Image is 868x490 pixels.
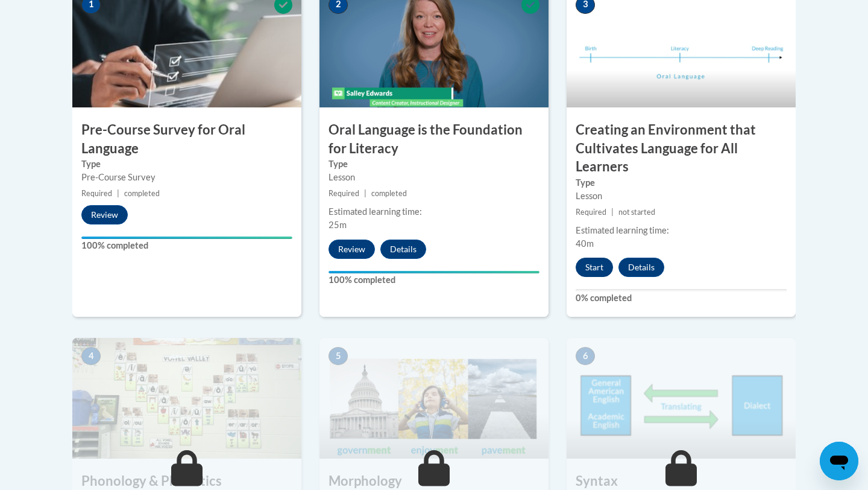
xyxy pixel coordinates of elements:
[81,239,292,252] label: 100% completed
[576,258,613,277] button: Start
[576,347,595,365] span: 6
[329,347,348,365] span: 5
[81,237,292,239] div: Your progress
[81,189,112,198] span: Required
[329,157,539,171] label: Type
[567,338,796,459] img: Course Image
[329,273,539,287] label: 100% completed
[319,338,549,459] img: Course Image
[820,442,858,480] iframe: Button to launch messaging window
[576,238,594,249] span: 40m
[124,189,160,198] span: completed
[329,220,347,230] span: 25m
[576,189,787,203] div: Lesson
[380,240,426,259] button: Details
[576,176,787,189] label: Type
[364,189,366,198] span: |
[611,208,614,217] span: |
[329,189,359,198] span: Required
[371,189,407,198] span: completed
[576,291,787,305] label: 0% completed
[567,121,796,176] h3: Creating an Environment that Cultivates Language for All Learners
[329,205,539,218] div: Estimated learning time:
[81,157,292,171] label: Type
[72,338,301,459] img: Course Image
[576,208,606,217] span: Required
[81,347,101,365] span: 4
[329,240,375,259] button: Review
[329,171,539,184] div: Lesson
[319,121,549,158] h3: Oral Language is the Foundation for Literacy
[81,171,292,184] div: Pre-Course Survey
[618,208,655,217] span: not started
[576,224,787,237] div: Estimated learning time:
[81,205,128,224] button: Review
[329,271,539,273] div: Your progress
[117,189,119,198] span: |
[618,258,664,277] button: Details
[72,121,301,158] h3: Pre-Course Survey for Oral Language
